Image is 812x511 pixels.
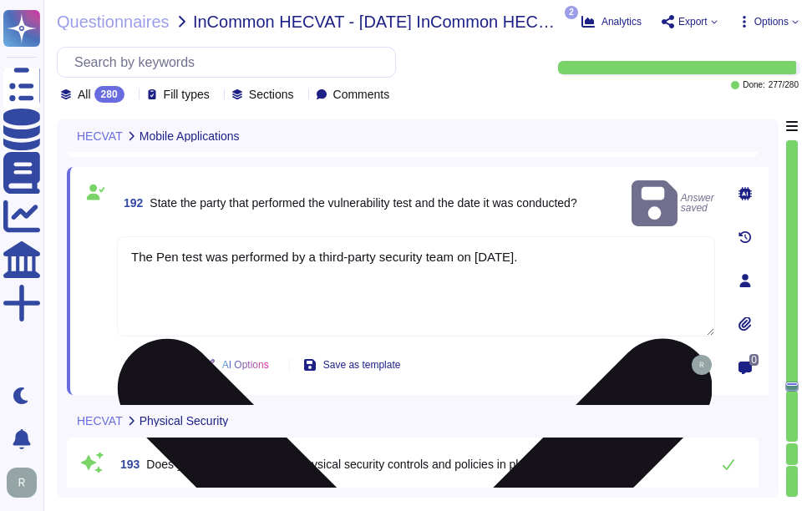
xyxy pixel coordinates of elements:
[117,197,143,209] span: 192
[164,89,210,100] span: Fill types
[678,17,708,27] span: Export
[57,13,170,30] span: Questionnaires
[754,17,789,27] span: Options
[632,177,715,230] span: Answer saved
[743,81,765,89] span: Done:
[94,86,124,103] div: 280
[7,468,37,498] img: user
[193,13,561,30] span: InCommon HECVAT - [DATE] InCommon HECVAT Update Copy
[601,17,642,27] span: Analytics
[66,48,395,77] input: Search by keywords
[565,6,578,19] span: 2
[749,354,759,366] span: 0
[77,415,123,427] span: HECVAT
[769,81,799,89] span: 277 / 280
[117,236,715,336] textarea: The Pen test was performed by a third-party security team on [DATE].
[78,89,91,100] span: All
[150,196,576,210] span: State the party that performed the vulnerability test and the date it was conducted?
[77,130,123,142] span: HECVAT
[333,89,390,100] span: Comments
[581,15,642,28] button: Analytics
[692,355,712,375] img: user
[249,89,294,100] span: Sections
[140,415,229,427] span: Physical Security
[3,464,48,501] button: user
[114,458,140,470] span: 193
[140,130,240,142] span: Mobile Applications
